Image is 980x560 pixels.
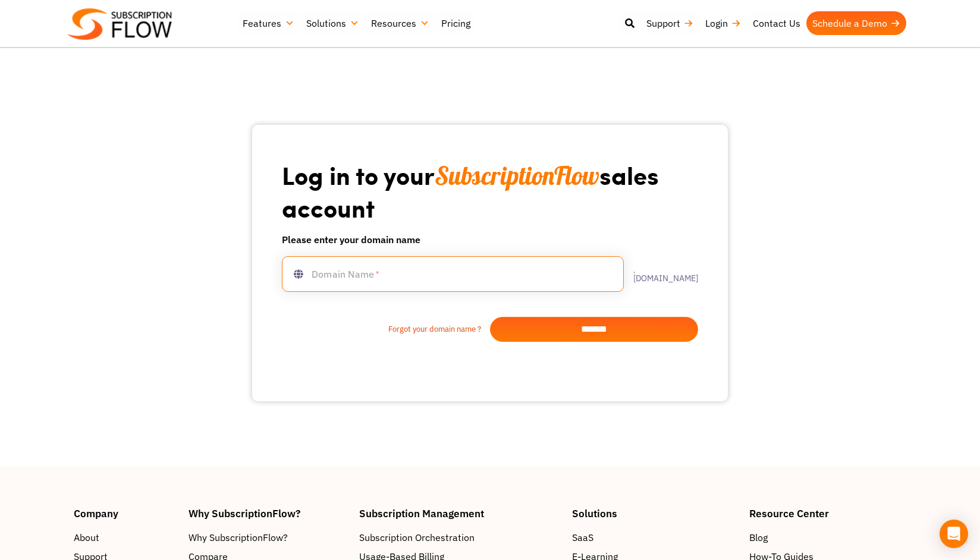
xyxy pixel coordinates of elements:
img: Subscriptionflow [68,8,172,40]
a: Forgot your domain name ? [282,323,490,335]
a: Blog [749,530,906,545]
h4: Why SubscriptionFlow? [189,508,348,518]
a: About [74,530,177,545]
a: Subscription Orchestration [359,530,560,545]
a: Pricing [435,11,476,35]
div: Open Intercom Messenger [940,520,968,548]
a: Resources [365,11,435,35]
span: Blog [749,530,768,545]
a: Solutions [300,11,365,35]
a: SaaS [572,530,737,545]
span: About [74,530,99,545]
a: Why SubscriptionFlow? [189,530,348,545]
a: Contact Us [747,11,806,35]
span: Subscription Orchestration [359,530,475,545]
h1: Log in to your sales account [282,159,698,223]
label: .[DOMAIN_NAME] [624,266,698,282]
h6: Please enter your domain name [282,232,698,247]
h4: Subscription Management [359,508,560,518]
h4: Solutions [572,508,737,518]
h4: Resource Center [749,508,906,518]
span: Why SubscriptionFlow? [189,530,288,545]
a: Features [237,11,300,35]
a: Schedule a Demo [806,11,906,35]
span: SubscriptionFlow [435,160,599,191]
a: Support [640,11,699,35]
span: SaaS [572,530,593,545]
h4: Company [74,508,177,518]
a: Login [699,11,747,35]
